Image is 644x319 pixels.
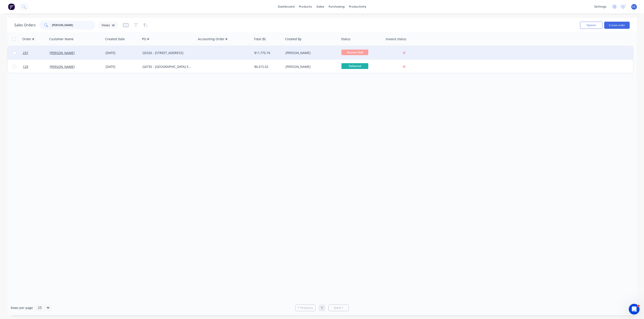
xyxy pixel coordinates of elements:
button: Create order [604,22,630,29]
div: Created By [285,37,301,41]
div: products [297,3,314,10]
button: Options [580,22,602,29]
a: Page 1 is your current page [319,304,325,311]
div: purchasing [326,3,347,10]
div: Order # [22,37,34,41]
a: [PERSON_NAME] [50,65,75,69]
div: [DATE] [106,65,139,69]
div: productivity [347,3,369,10]
div: $6,315.02 [254,65,281,69]
div: sales [314,3,326,10]
h1: Sales Orders [14,23,36,27]
ul: Pagination [294,304,350,311]
span: LC [632,5,636,9]
div: Customer Name [49,37,74,41]
span: Views [102,23,110,27]
a: 237 [23,46,50,60]
span: 129 [23,65,28,69]
span: Rows per page [11,306,33,310]
div: Invoice status [386,37,406,41]
input: Search... [52,21,95,30]
div: Accounting Order # [198,37,227,41]
span: Previous [300,306,313,310]
div: settings [592,3,609,10]
div: Created Date [105,37,125,41]
div: Q5326 - [STREET_ADDRESS] [142,51,192,55]
a: Next page [329,306,348,310]
div: PO # [142,37,149,41]
img: Factory [8,3,15,10]
div: [PERSON_NAME] [286,65,335,69]
a: dashboard [276,3,297,10]
div: Q4735 - [GEOGRAPHIC_DATA] Engadine [142,65,192,69]
a: 129 [23,60,50,73]
span: Next [334,306,341,310]
span: Deposit Paid [341,50,368,55]
span: 237 [23,51,28,55]
div: $11,775.74 [254,51,281,55]
a: [PERSON_NAME] [50,51,75,55]
div: [PERSON_NAME] [286,51,335,55]
div: Total ($) [254,37,266,41]
iframe: Intercom live chat [629,304,640,315]
a: Previous page [296,306,315,310]
div: [DATE] [106,51,139,55]
span: Delivered [341,63,368,69]
div: Status [341,37,350,41]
